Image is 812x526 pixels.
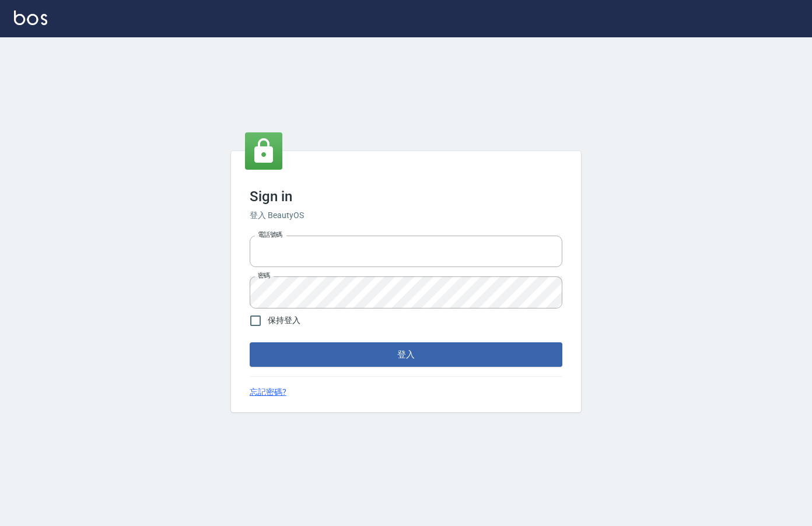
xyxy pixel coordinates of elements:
[250,342,562,367] button: 登入
[14,10,47,25] img: Logo
[250,188,562,205] h3: Sign in
[258,271,270,280] label: 密碼
[250,209,562,222] h6: 登入 BeautyOS
[268,314,300,327] span: 保持登入
[258,230,282,239] label: 電話號碼
[250,386,286,398] a: 忘記密碼?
